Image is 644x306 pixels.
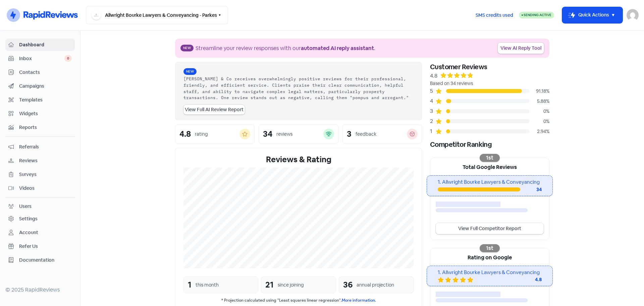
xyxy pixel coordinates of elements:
div: Users [19,203,32,210]
span: Widgets [19,110,72,117]
span: SMS credits used [476,12,513,19]
a: Account [5,226,75,239]
div: 1 [188,279,192,291]
div: 5.88% [529,98,549,105]
a: Refer Us [5,240,75,253]
div: since joining [278,281,304,289]
a: Reports [5,121,75,134]
a: 3feedback [342,124,422,144]
div: 1st [480,154,500,162]
button: Quick Actions [562,7,623,23]
div: 3 [430,107,435,115]
span: New [183,68,197,75]
div: annual projection [357,281,394,289]
div: reviews [276,131,292,138]
a: SMS credits used [470,11,519,18]
div: this month [196,281,219,289]
a: Videos [5,182,75,194]
span: Reports [19,124,72,131]
div: rating [195,131,208,138]
span: Surveys [19,171,72,178]
a: View AI Reply Tool [498,43,544,54]
div: Competitor Ranking [430,139,549,149]
a: Dashboard [5,39,75,51]
a: 34reviews [259,124,338,144]
span: Dashboard [19,41,72,48]
a: Referrals [5,141,75,153]
div: Rating on Google [430,248,549,266]
span: Campaigns [19,83,72,90]
div: 1. Allwright Bourke Lawyers & Conveyancing [438,178,541,186]
a: Documentation [5,254,75,266]
a: Campaigns [5,80,75,92]
b: automated AI reply assistant [301,45,374,52]
div: 34 [263,130,272,138]
div: 4.8 [515,276,542,283]
div: Reviews & Rating [183,154,414,166]
span: Inbox [19,55,64,62]
div: Customer Reviews [430,62,549,72]
a: Widgets [5,107,75,120]
div: 4.8 [430,72,437,80]
a: Settings [5,213,75,225]
span: Reviews [19,157,72,164]
img: User [627,9,639,21]
div: 5 [430,87,435,95]
span: Templates [19,96,72,103]
div: Account [19,229,38,236]
span: Refer Us [19,243,72,250]
span: Referrals [19,143,72,150]
span: Sending Active [524,13,551,17]
div: 0% [529,108,549,115]
a: Users [5,200,75,213]
a: Inbox 0 [5,52,75,65]
a: Contacts [5,66,75,79]
a: Templates [5,94,75,106]
div: 2.94% [529,128,549,135]
div: 4 [430,97,435,105]
div: Based on 34 reviews [430,80,549,87]
button: Allwright Bourke Lawyers & Conveyancing - Parkes [86,6,228,24]
small: * Projection calculated using "Least squares linear regression". [183,297,414,304]
a: More information. [342,298,376,303]
div: 0% [529,118,549,125]
span: 0 [64,55,72,62]
a: Sending Active [519,11,554,19]
div: 36 [343,279,353,291]
div: 21 [265,279,274,291]
span: Videos [19,185,72,192]
a: View Full AI Review Report [183,105,245,115]
div: 2 [430,117,435,125]
a: Surveys [5,168,75,181]
div: 3 [347,130,352,138]
div: 34 [520,186,542,193]
div: [PERSON_NAME] & Co receives overwhelmingly positive reviews for their professional, friendly, and... [183,76,414,101]
div: 91.18% [529,88,549,95]
span: Documentation [19,257,72,264]
div: Streamline your review responses with our . [196,44,375,52]
div: feedback [356,131,376,138]
div: Total Google Reviews [430,158,549,175]
a: View Full Competitor Report [436,223,544,234]
div: 1 [430,127,435,135]
iframe: chat widget [616,279,637,299]
a: 4.8rating [175,124,255,144]
a: Reviews [5,155,75,167]
div: 4.8 [179,130,191,138]
span: New [180,45,194,51]
div: 1. Allwright Bourke Lawyers & Conveyancing [438,269,541,276]
span: Contacts [19,69,72,76]
div: © 2025 RapidReviews [5,286,75,294]
div: 1st [480,244,500,252]
div: Settings [19,215,38,222]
